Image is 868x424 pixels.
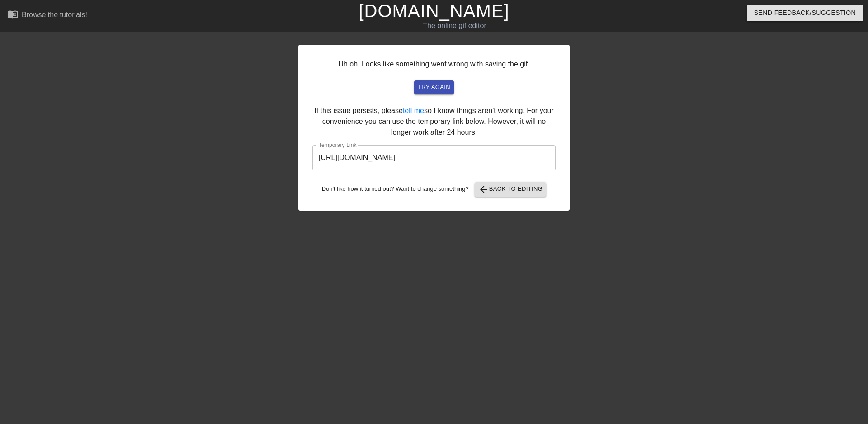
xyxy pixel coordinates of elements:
[294,20,615,31] div: The online gif editor
[312,182,556,197] div: Don't like how it turned out? Want to change something?
[403,107,424,114] a: tell me
[747,5,863,21] button: Send Feedback/Suggestion
[298,45,570,211] div: Uh oh. Looks like something went wrong with saving the gif. If this issue persists, please so I k...
[418,82,450,93] span: try again
[312,145,556,170] input: bare
[414,80,454,94] button: try again
[754,7,856,19] span: Send Feedback/Suggestion
[475,182,547,197] button: Back to Editing
[7,9,87,23] a: Browse the tutorials!
[478,184,543,195] span: Back to Editing
[359,1,509,21] a: [DOMAIN_NAME]
[478,184,489,195] span: arrow_back
[22,11,87,19] div: Browse the tutorials!
[7,9,18,19] span: menu_book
